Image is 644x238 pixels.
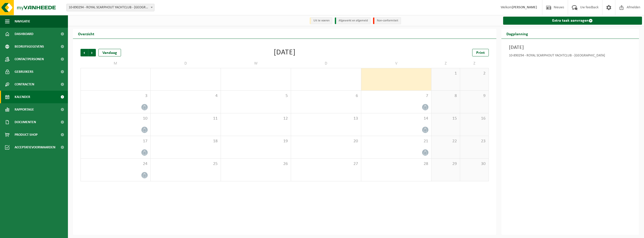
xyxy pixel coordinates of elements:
span: 28 [364,161,429,167]
span: 17 [83,139,148,144]
span: Documenten [15,116,36,128]
span: 22 [434,139,457,144]
div: 10-890294 - ROYAL SCARPHOUT YACHTCLUB - [GEOGRAPHIC_DATA] [509,54,632,59]
span: Navigatie [15,15,30,28]
span: 21 [364,139,429,144]
span: Vorige [80,49,88,56]
span: Acceptatievoorwaarden [15,141,55,154]
span: 1 [434,71,457,76]
a: Extra taak aanvragen [503,17,642,25]
span: 11 [153,116,218,121]
span: Product Shop [15,128,37,141]
h2: Dagplanning [501,29,533,39]
span: Dashboard [15,28,33,40]
td: Z [431,59,460,68]
td: M [80,59,151,68]
span: 5 [223,93,288,99]
span: 10-890294 - ROYAL SCARPHOUT YACHTCLUB - BLANKENBERGE [66,4,154,11]
span: 24 [83,161,148,167]
td: D [291,59,361,68]
div: [DATE] [274,49,296,56]
li: Non-conformiteit [373,17,401,24]
td: D [151,59,221,68]
span: Kalender [15,91,30,103]
span: 3 [83,93,148,99]
td: V [361,59,431,68]
span: 16 [463,116,486,121]
li: Uit te voeren [310,17,332,24]
span: 30 [463,161,486,167]
span: Volgende [88,49,96,56]
span: Rapportage [15,103,34,116]
a: Print [472,49,489,56]
div: Vandaag [98,49,121,56]
span: Gebruikers [15,65,33,78]
span: 18 [153,139,218,144]
span: 8 [434,93,457,99]
span: 23 [463,139,486,144]
span: 20 [294,139,358,144]
h2: Overzicht [73,29,99,39]
iframe: chat widget [3,227,84,238]
span: Contactpersonen [15,53,44,65]
span: 12 [223,116,288,121]
span: 2 [463,71,486,76]
span: Contracten [15,78,34,91]
span: 4 [153,93,218,99]
span: 27 [294,161,358,167]
span: 25 [153,161,218,167]
span: 29 [434,161,457,167]
span: 10-890294 - ROYAL SCARPHOUT YACHTCLUB - BLANKENBERGE [67,4,154,11]
span: Bedrijfsgegevens [15,40,44,53]
span: 15 [434,116,457,121]
span: 10 [83,116,148,121]
span: 13 [294,116,358,121]
span: 6 [294,93,358,99]
span: 19 [223,139,288,144]
span: 26 [223,161,288,167]
span: Print [476,51,485,55]
span: 7 [364,93,429,99]
td: Z [460,59,489,68]
span: 14 [364,116,429,121]
span: 9 [463,93,486,99]
h3: [DATE] [509,44,632,51]
strong: [PERSON_NAME] [512,6,537,9]
td: W [221,59,291,68]
li: Afgewerkt en afgemeld [335,17,371,24]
